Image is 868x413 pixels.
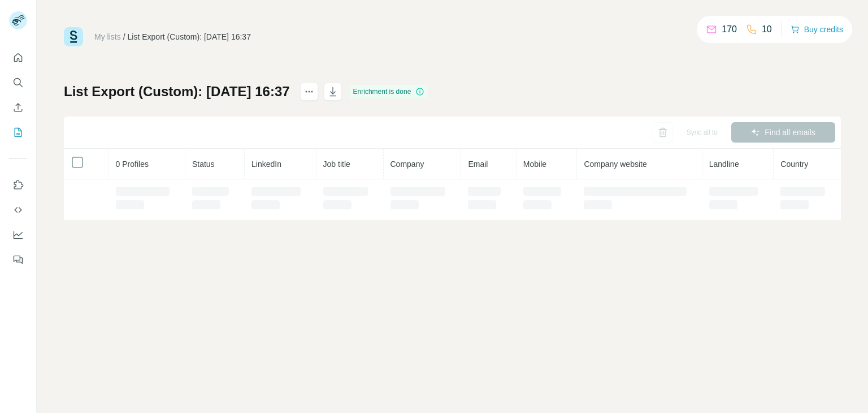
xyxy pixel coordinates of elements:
button: Dashboard [9,225,27,245]
span: Job title [323,160,350,169]
button: actions [300,83,318,101]
span: Company [390,160,424,169]
span: LinkedIn [251,160,281,169]
button: Quick start [9,48,27,68]
button: Enrich CSV [9,97,27,118]
span: Mobile [523,160,546,169]
button: Buy credits [791,21,843,37]
p: 170 [722,23,737,36]
li: / [123,31,125,42]
span: Country [780,160,808,169]
span: Email [468,160,488,169]
span: Landline [709,160,739,169]
button: Search [9,72,27,93]
button: Feedback [9,249,27,270]
div: List Export (Custom): [DATE] 16:37 [128,31,251,42]
a: My lists [94,32,121,41]
button: My lists [9,122,27,143]
span: Company website [584,160,646,169]
span: 0 Profiles [116,160,149,169]
span: Status [192,160,215,169]
div: Enrichment is done [350,85,428,98]
button: Use Surfe API [9,200,27,220]
img: Surfe Logo [64,27,83,46]
button: Use Surfe on LinkedIn [9,175,27,195]
h1: List Export (Custom): [DATE] 16:37 [64,83,290,101]
p: 10 [762,23,772,36]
